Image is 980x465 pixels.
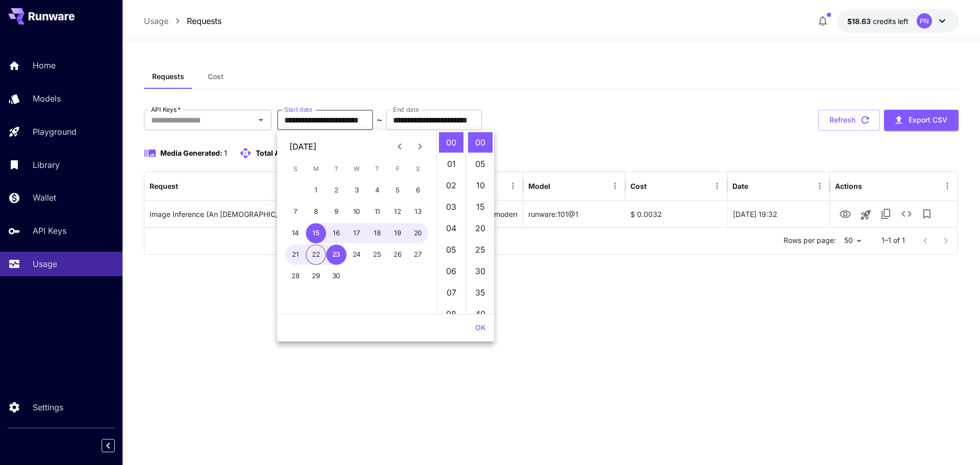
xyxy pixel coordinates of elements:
div: Click to copy prompt [150,201,518,227]
p: Rows per page: [783,235,836,246]
button: 28 [285,266,306,286]
button: 9 [326,202,347,222]
button: 18 [367,223,387,243]
button: 6 [408,180,428,201]
li: 6 hours [439,261,463,281]
button: 7 [285,202,306,222]
button: 2 [326,180,347,201]
li: 20 minutes [468,218,493,238]
button: 21 [285,244,306,265]
button: 29 [306,266,326,286]
button: 10 [347,202,367,222]
button: 15 [306,223,326,243]
p: Models [33,92,61,105]
button: 22 [306,244,326,265]
button: Collapse sidebar [102,439,115,452]
ul: Select minutes [465,130,494,314]
li: 5 minutes [468,154,493,174]
button: 4 [367,180,387,201]
span: Cost [208,72,224,81]
li: 30 minutes [468,261,493,281]
span: 1 [224,149,227,157]
ul: Select hours [437,130,465,314]
div: Cost [630,182,647,190]
div: runware:101@1 [523,201,625,227]
span: Wednesday [348,159,366,179]
div: Collapse sidebar [109,436,122,455]
button: 16 [326,223,347,243]
p: Playground [33,126,77,138]
label: Start date [284,105,312,114]
button: 1 [306,180,326,201]
button: 8 [306,202,326,222]
div: Model [528,182,550,190]
li: 5 hours [439,239,463,260]
span: Thursday [368,159,386,179]
p: Home [33,59,56,71]
span: Requests [152,72,184,81]
label: End date [393,105,419,114]
li: 0 hours [439,132,463,153]
span: Media Generated: [160,149,223,157]
button: 5 [387,180,408,201]
button: Menu [608,179,622,193]
button: Sort [749,179,764,193]
button: See details [896,204,917,224]
div: $ 0.0032 [625,201,727,227]
button: 27 [408,244,428,265]
span: Saturday [409,159,427,179]
li: 8 hours [439,304,463,324]
button: View [835,203,855,224]
button: 19 [387,223,408,243]
span: $18.63 [847,17,873,26]
button: 3 [347,180,367,201]
li: 0 minutes [468,132,493,153]
button: 23 [326,244,347,265]
li: 35 minutes [468,282,493,303]
button: Sort [179,179,193,193]
button: Previous month [389,136,410,157]
button: Menu [506,179,520,193]
button: Menu [940,179,954,193]
span: Friday [388,159,407,179]
button: Menu [813,179,827,193]
button: Sort [551,179,566,193]
button: Refresh [818,110,880,131]
div: Date [732,182,748,190]
div: $18.63139 [847,16,909,27]
label: API Keys [151,105,181,114]
li: 40 minutes [468,304,493,324]
li: 10 minutes [468,175,493,195]
p: ~ [377,114,382,126]
button: Launch in playground [855,205,876,225]
p: Library [33,159,60,171]
button: OK [471,319,490,337]
button: Open [254,113,268,127]
li: 4 hours [439,218,463,238]
button: 24 [347,244,367,265]
span: Sunday [286,159,305,179]
button: 26 [387,244,408,265]
li: 25 minutes [468,239,493,260]
nav: breadcrumb [144,15,222,27]
span: Total API requests: [256,149,322,157]
div: Request [150,182,178,190]
div: [DATE] [289,140,316,153]
p: Usage [33,258,57,270]
div: 22 Sep, 2025 19:32 [727,201,829,227]
button: 30 [326,266,347,286]
button: Menu [710,179,724,193]
div: 50 [840,233,865,248]
a: Requests [187,15,222,27]
p: Wallet [33,191,56,204]
p: 1–1 of 1 [881,235,905,246]
p: Usage [144,15,168,27]
li: 1 hours [439,154,463,174]
div: PN [917,13,932,29]
button: Copy TaskUUID [876,204,896,224]
button: Next month [410,136,430,157]
li: 2 hours [439,175,463,195]
button: 25 [367,244,387,265]
li: 15 minutes [468,197,493,217]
